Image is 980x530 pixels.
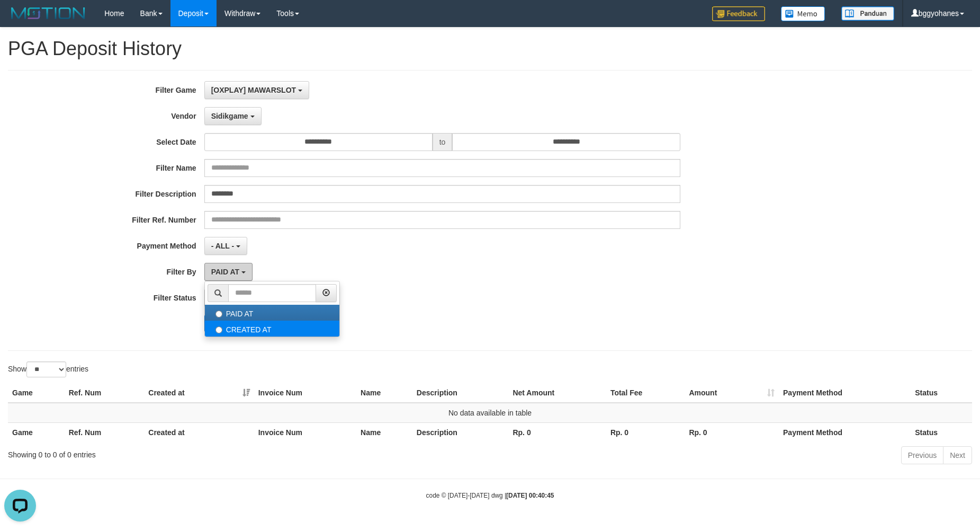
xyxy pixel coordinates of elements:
[204,81,309,99] button: [OXPLAY] MAWARSLOT
[779,383,911,403] th: Payment Method
[606,422,685,442] th: Rp. 0
[144,383,254,403] th: Created at: activate to sort column ascending
[215,311,222,317] input: PAID AT
[356,422,412,442] th: Name
[65,422,145,442] th: Ref. Num
[144,422,254,442] th: Created at
[26,361,66,377] select: Showentries
[4,4,36,36] button: Open LiveChat chat widget
[8,422,65,442] th: Game
[911,422,972,442] th: Status
[508,383,606,403] th: Net Amount
[606,383,685,403] th: Total Fee
[205,321,339,337] label: CREATED AT
[779,422,911,442] th: Payment Method
[211,242,235,250] span: - ALL -
[508,422,606,442] th: Rp. 0
[901,446,943,464] a: Previous
[911,383,972,403] th: Status
[204,263,253,281] button: PAID AT
[254,383,356,403] th: Invoice Num
[8,5,88,21] img: MOTION_logo.png
[426,492,554,499] small: code © [DATE]-[DATE] dwg |
[8,445,400,460] div: Showing 0 to 0 of 0 entries
[211,86,296,94] span: [OXPLAY] MAWARSLOT
[211,268,239,276] span: PAID AT
[712,6,765,21] img: Feedback.jpg
[8,38,972,59] h1: PGA Deposit History
[211,112,248,120] span: Sidikgame
[412,422,509,442] th: Description
[943,446,972,464] a: Next
[205,305,339,321] label: PAID AT
[8,383,65,403] th: Game
[685,422,779,442] th: Rp. 0
[506,492,554,499] strong: [DATE] 00:40:45
[433,133,453,151] span: to
[204,237,247,255] button: - ALL -
[8,403,972,423] td: No data available in table
[356,383,412,403] th: Name
[412,383,509,403] th: Description
[65,383,145,403] th: Ref. Num
[685,383,779,403] th: Amount: activate to sort column ascending
[841,6,894,21] img: panduan.png
[8,361,88,377] label: Show entries
[204,107,262,125] button: Sidikgame
[781,6,825,21] img: Button%20Memo.svg
[215,326,222,333] input: CREATED AT
[254,422,356,442] th: Invoice Num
